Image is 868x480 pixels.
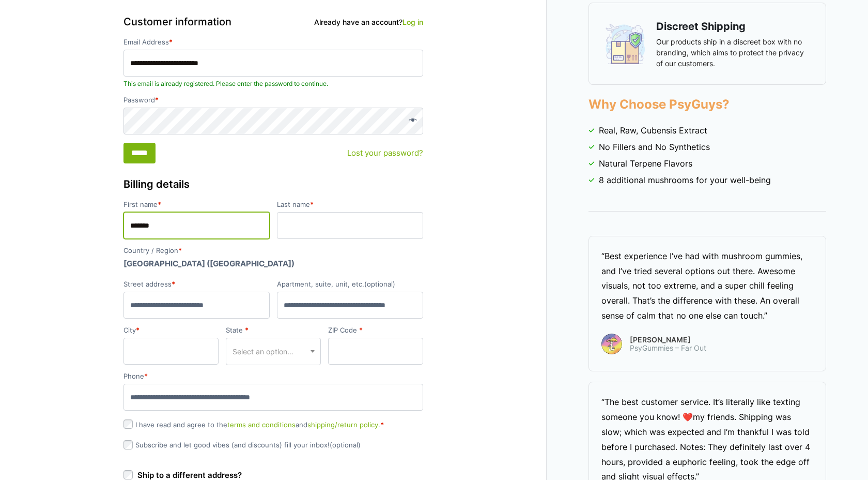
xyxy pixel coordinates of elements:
label: Phone [123,373,423,380]
h3: Billing details [123,176,423,192]
a: Lost your password? [347,147,423,159]
label: Subscribe and let good vibes (and discounts) fill your inbox! [123,441,361,449]
input: Subscribe and let good vibes (and discounts) fill your inbox!(optional) [123,440,133,449]
strong: Discreet Shipping [656,20,746,33]
abbr: required [158,200,161,208]
label: Password [123,97,423,103]
label: Country / Region [123,247,423,254]
label: Email Address [123,39,423,46]
div: “Best experience I’ve had with mushroom gummies, and I’ve tried several options out there. Awesom... [601,249,813,323]
label: State [226,327,321,334]
strong: Why Choose PsyGuys? [588,97,730,112]
span: No Fillers and No Synthetics [599,141,710,153]
strong: [GEOGRAPHIC_DATA] ([GEOGRAPHIC_DATA]) [123,259,295,268]
abbr: required [359,326,363,334]
span: Natural Terpene Flavors [599,157,692,170]
abbr: required [310,200,314,208]
input: Ship to a different address? [123,470,133,479]
span: (optional) [364,280,395,288]
abbr: required [136,326,139,334]
span: This email is already registered. Please enter the password to continue. [123,79,423,88]
a: shipping/return policy [307,421,378,429]
span: State [226,338,321,365]
div: Already have an account? [314,17,423,27]
label: Last name [277,201,423,208]
abbr: required [144,372,148,380]
h3: Customer information [123,14,423,29]
abbr: required [178,246,182,254]
a: terms and conditions [227,421,296,429]
input: I have read and agree to theterms and conditionsandshipping/return policy.* [123,419,133,429]
label: First name [123,201,270,208]
span: Select an option… [233,346,293,357]
abbr: required [245,326,249,334]
span: PsyGummies – Far Out [630,344,706,352]
span: Ship to a different address? [137,470,242,480]
label: ZIP Code [328,327,423,334]
p: Our products ship in a discreet box with no branding, which aims to protect the privacy of our cu... [656,36,810,69]
span: (optional) [330,441,361,449]
label: I have read and agree to the and . [123,421,384,429]
span: [PERSON_NAME] [630,336,706,343]
abbr: required [172,280,175,288]
label: Apartment, suite, unit, etc. [277,281,423,288]
label: City [123,327,219,334]
a: Log in [402,18,423,26]
span: 8 additional mushrooms for your well-being [599,174,771,186]
abbr: required [380,421,384,429]
span: Real, Raw, Cubensis Extract [599,124,707,137]
abbr: required [169,38,173,46]
label: Street address [123,281,270,288]
abbr: required [155,96,159,104]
